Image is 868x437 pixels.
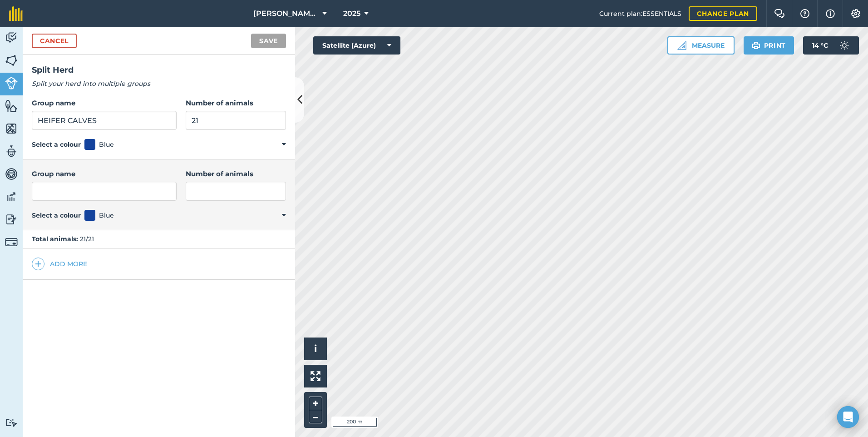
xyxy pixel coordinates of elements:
img: A question mark icon [799,9,810,18]
img: svg+xml;base64,PHN2ZyB4bWxucz0iaHR0cDovL3d3dy53My5vcmcvMjAwMC9zdmciIHdpZHRoPSI1NiIgaGVpZ2h0PSI2MC... [5,122,18,135]
strong: Number of animals [186,169,253,178]
div: Open Intercom Messenger [837,406,859,428]
strong: Total animals: [32,235,78,243]
img: Two speech bubbles overlapping with the left bubble in the forefront [774,9,785,18]
img: Ruler icon [677,41,686,50]
strong: Number of animals [186,99,253,107]
img: svg+xml;base64,PD94bWwgdmVyc2lvbj0iMS4wIiBlbmNvZGluZz0idXRmLTgiPz4KPCEtLSBHZW5lcmF0b3I6IEFkb2JlIE... [5,418,18,427]
summary: Select a colourBlue [32,139,286,150]
button: 14 °C [803,36,859,55]
img: svg+xml;base64,PHN2ZyB4bWxucz0iaHR0cDovL3d3dy53My5vcmcvMjAwMC9zdmciIHdpZHRoPSIxNCIgaGVpZ2h0PSIyNC... [35,258,41,269]
img: A cog icon [850,9,861,18]
img: svg+xml;base64,PHN2ZyB4bWxucz0iaHR0cDovL3d3dy53My5vcmcvMjAwMC9zdmciIHdpZHRoPSIxNyIgaGVpZ2h0PSIxNy... [826,8,835,19]
button: Save [251,34,286,48]
span: i [314,343,317,354]
a: Change plan [689,6,757,21]
button: i [304,338,327,360]
img: svg+xml;base64,PD94bWwgdmVyc2lvbj0iMS4wIiBlbmNvZGluZz0idXRmLTgiPz4KPCEtLSBHZW5lcmF0b3I6IEFkb2JlIE... [5,167,18,181]
strong: Select a colour [32,210,81,220]
strong: Group name [32,169,75,178]
img: svg+xml;base64,PHN2ZyB4bWxucz0iaHR0cDovL3d3dy53My5vcmcvMjAwMC9zdmciIHdpZHRoPSIxOSIgaGVpZ2h0PSIyNC... [752,40,760,51]
button: + [309,397,322,410]
button: Satellite (Azure) [313,36,400,55]
img: svg+xml;base64,PD94bWwgdmVyc2lvbj0iMS4wIiBlbmNvZGluZz0idXRmLTgiPz4KPCEtLSBHZW5lcmF0b3I6IEFkb2JlIE... [5,213,18,226]
strong: Group name [32,99,75,107]
span: [PERSON_NAME][GEOGRAPHIC_DATA] [253,8,319,19]
img: svg+xml;base64,PD94bWwgdmVyc2lvbj0iMS4wIiBlbmNvZGluZz0idXRmLTgiPz4KPCEtLSBHZW5lcmF0b3I6IEFkb2JlIE... [5,77,18,89]
img: svg+xml;base64,PD94bWwgdmVyc2lvbj0iMS4wIiBlbmNvZGluZz0idXRmLTgiPz4KPCEtLSBHZW5lcmF0b3I6IEFkb2JlIE... [5,236,18,248]
a: Cancel [32,34,77,48]
img: svg+xml;base64,PD94bWwgdmVyc2lvbj0iMS4wIiBlbmNvZGluZz0idXRmLTgiPz4KPCEtLSBHZW5lcmF0b3I6IEFkb2JlIE... [5,190,18,204]
img: svg+xml;base64,PD94bWwgdmVyc2lvbj0iMS4wIiBlbmNvZGluZz0idXRmLTgiPz4KPCEtLSBHZW5lcmF0b3I6IEFkb2JlIE... [5,31,18,45]
button: Add more [32,258,87,270]
img: Four arrows, one pointing top left, one top right, one bottom right and the last bottom left [311,371,321,381]
button: – [309,410,322,423]
span: 2025 [343,8,360,19]
span: 14 ° C [812,36,828,55]
img: fieldmargin Logo [9,6,23,21]
div: 21 / 21 [23,230,295,248]
img: svg+xml;base64,PD94bWwgdmVyc2lvbj0iMS4wIiBlbmNvZGluZz0idXRmLTgiPz4KPCEtLSBHZW5lcmF0b3I6IEFkb2JlIE... [5,144,18,158]
strong: Select a colour [32,139,81,149]
summary: Select a colourBlue [32,210,286,221]
img: svg+xml;base64,PHN2ZyB4bWxucz0iaHR0cDovL3d3dy53My5vcmcvMjAwMC9zdmciIHdpZHRoPSI1NiIgaGVpZ2h0PSI2MC... [5,99,18,113]
em: Split your herd into multiple groups [32,79,150,88]
h2: Split Herd [32,64,286,77]
button: Measure [667,36,735,55]
img: svg+xml;base64,PHN2ZyB4bWxucz0iaHR0cDovL3d3dy53My5vcmcvMjAwMC9zdmciIHdpZHRoPSI1NiIgaGVpZ2h0PSI2MC... [5,54,18,67]
span: Current plan : ESSENTIALS [599,9,681,19]
button: Print [744,36,794,55]
img: svg+xml;base64,PD94bWwgdmVyc2lvbj0iMS4wIiBlbmNvZGluZz0idXRmLTgiPz4KPCEtLSBHZW5lcmF0b3I6IEFkb2JlIE... [835,36,853,55]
